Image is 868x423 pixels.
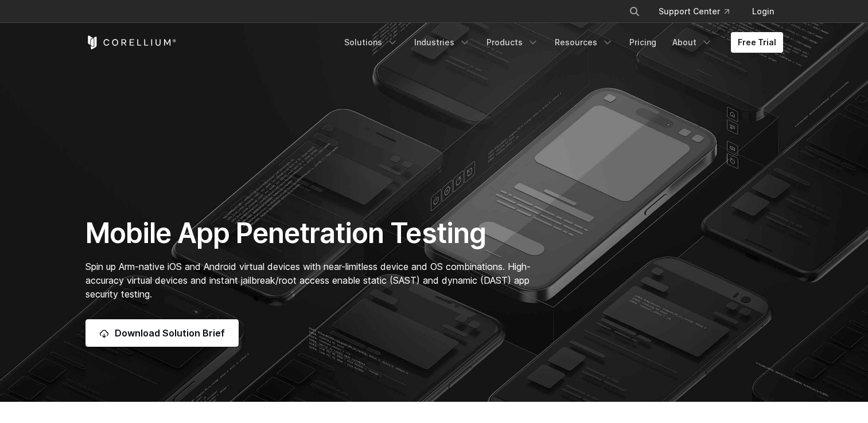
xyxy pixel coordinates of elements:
span: Spin up Arm-native iOS and Android virtual devices with near-limitless device and OS combinations... [85,261,531,300]
a: About [665,32,719,53]
a: Industries [407,32,477,53]
a: Solutions [337,32,405,53]
a: Support Center [649,1,738,22]
a: Free Trial [731,32,783,53]
a: Corellium Home [85,36,177,49]
a: Login [743,1,783,22]
div: Navigation Menu [615,1,783,22]
h1: Mobile App Penetration Testing [85,216,543,250]
a: Products [480,32,546,53]
div: Navigation Menu [337,32,783,53]
a: Download Solution Brief [85,319,239,347]
a: Resources [548,32,620,53]
a: Pricing [622,32,663,53]
button: Search [624,1,645,22]
span: Download Solution Brief [115,326,225,340]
